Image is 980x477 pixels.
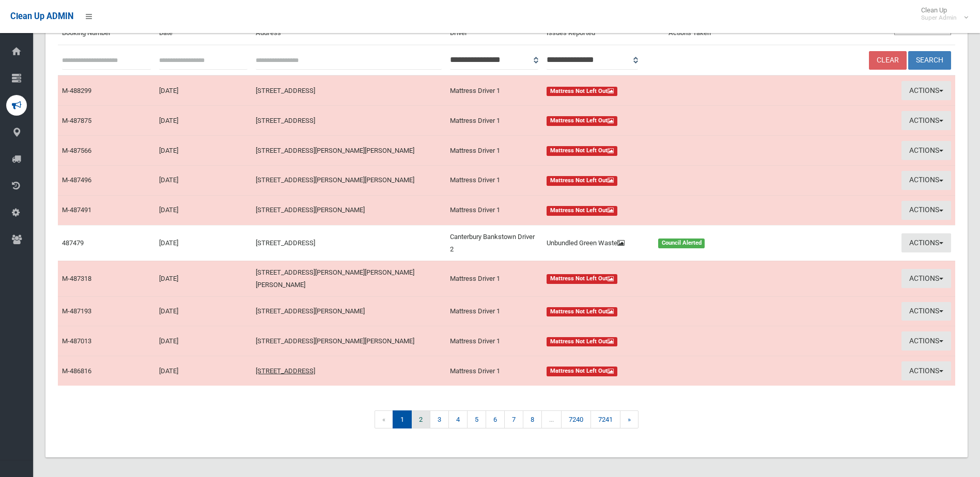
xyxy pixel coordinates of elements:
[901,331,951,351] button: Actions
[446,106,543,136] td: Mattress Driver 1
[901,302,951,321] button: Actions
[590,410,620,428] a: 7241
[446,326,543,356] td: Mattress Driver 1
[252,261,445,296] td: [STREET_ADDRESS][PERSON_NAME][PERSON_NAME][PERSON_NAME]
[430,410,449,428] a: 3
[62,117,91,124] a: M-487875
[252,165,445,195] td: [STREET_ADDRESS][PERSON_NAME][PERSON_NAME]
[547,85,757,97] a: Mattress Not Left Out
[446,165,543,195] td: Mattress Driver 1
[448,410,468,428] a: 4
[62,337,91,345] a: M-487013
[252,326,445,356] td: [STREET_ADDRESS][PERSON_NAME][PERSON_NAME]
[547,146,617,156] span: Mattress Not Left Out
[901,111,951,130] button: Actions
[547,115,757,127] a: Mattress Not Left Out
[155,225,252,261] td: [DATE]
[547,337,617,347] span: Mattress Not Left Out
[547,274,617,284] span: Mattress Not Left Out
[62,206,91,214] a: M-487491
[62,367,91,375] a: M-486816
[561,410,591,428] a: 7240
[547,237,757,249] a: Unbundled Green Waste Council Alerted
[901,201,951,220] button: Actions
[155,356,252,386] td: [DATE]
[523,410,542,428] a: 8
[252,75,445,105] td: [STREET_ADDRESS]
[901,141,951,160] button: Actions
[252,195,445,225] td: [STREET_ADDRESS][PERSON_NAME]
[10,11,73,21] span: Clean Up ADMIN
[393,410,412,428] span: 1
[62,176,91,184] a: M-487496
[155,75,252,105] td: [DATE]
[62,275,91,282] a: M-487318
[547,204,757,216] a: Mattress Not Left Out
[155,136,252,166] td: [DATE]
[547,116,617,126] span: Mattress Not Left Out
[155,326,252,356] td: [DATE]
[547,307,617,317] span: Mattress Not Left Out
[908,51,951,70] button: Search
[504,410,523,428] a: 7
[901,171,951,190] button: Actions
[547,273,757,285] a: Mattress Not Left Out
[541,410,562,428] span: ...
[901,233,951,252] button: Actions
[62,147,91,154] a: M-487566
[620,410,639,428] a: »
[155,296,252,326] td: [DATE]
[155,195,252,225] td: [DATE]
[375,410,393,428] span: «
[446,136,543,166] td: Mattress Driver 1
[446,356,543,386] td: Mattress Driver 1
[155,261,252,296] td: [DATE]
[916,6,967,22] span: Clean Up
[252,356,445,386] td: [STREET_ADDRESS]
[547,206,617,216] span: Mattress Not Left Out
[62,87,91,94] a: M-488299
[547,87,617,97] span: Mattress Not Left Out
[869,51,907,70] a: Clear
[547,365,757,377] a: Mattress Not Left Out
[901,361,951,380] button: Actions
[486,410,505,428] a: 6
[467,410,486,428] a: 5
[62,307,91,315] a: M-487193
[547,145,757,157] a: Mattress Not Left Out
[446,296,543,326] td: Mattress Driver 1
[155,106,252,136] td: [DATE]
[446,261,543,296] td: Mattress Driver 1
[446,225,543,261] td: Canterbury Bankstown Driver 2
[921,14,957,22] small: Super Admin
[411,410,430,428] a: 2
[547,176,617,186] span: Mattress Not Left Out
[252,225,445,261] td: [STREET_ADDRESS]
[658,239,705,248] span: Council Alerted
[901,269,951,288] button: Actions
[446,75,543,105] td: Mattress Driver 1
[547,305,757,317] a: Mattress Not Left Out
[540,237,652,249] div: Unbundled Green Waste
[155,165,252,195] td: [DATE]
[547,335,757,347] a: Mattress Not Left Out
[901,81,951,100] button: Actions
[547,174,757,186] a: Mattress Not Left Out
[252,136,445,166] td: [STREET_ADDRESS][PERSON_NAME][PERSON_NAME]
[62,239,84,247] a: 487479
[252,296,445,326] td: [STREET_ADDRESS][PERSON_NAME]
[252,106,445,136] td: [STREET_ADDRESS]
[446,195,543,225] td: Mattress Driver 1
[547,367,617,376] span: Mattress Not Left Out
